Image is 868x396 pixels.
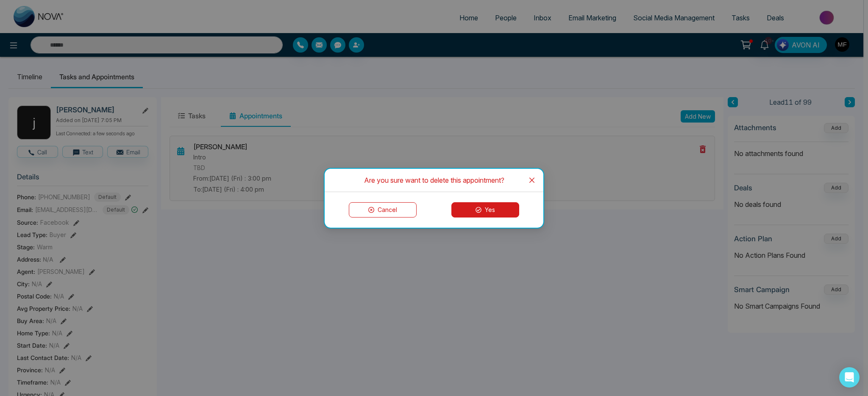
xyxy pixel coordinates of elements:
[451,202,519,218] button: Yes
[520,169,543,192] button: Close
[335,176,533,185] div: Are you sure want to delete this appointment?
[349,202,417,218] button: Cancel
[839,367,860,388] div: Open Intercom Messenger
[529,177,535,184] span: close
